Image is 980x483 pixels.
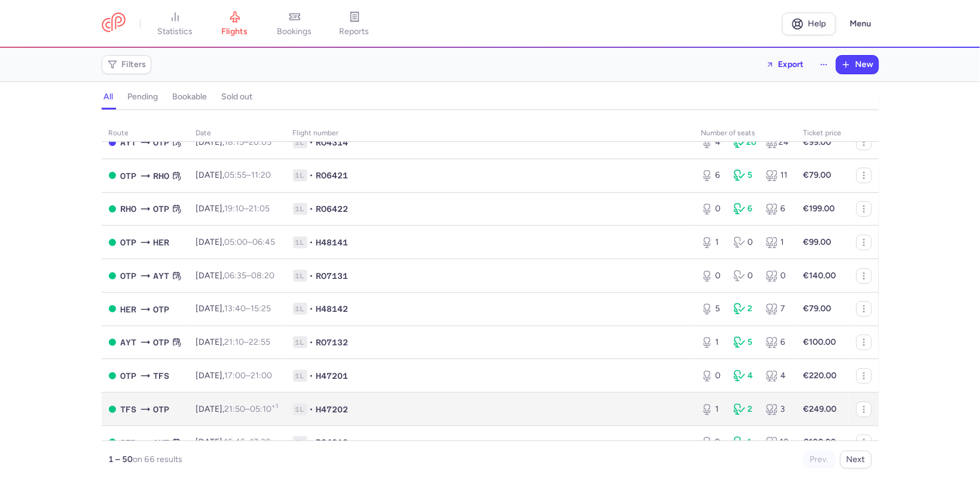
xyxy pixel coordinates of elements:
[277,26,312,37] span: bookings
[128,92,158,102] h4: pending
[133,454,183,464] span: on 66 results
[249,337,271,347] time: 22:55
[694,124,796,142] th: number of seats
[734,203,756,215] div: 6
[225,437,246,447] time: 15:45
[154,436,170,449] span: AYT
[286,124,694,142] th: Flight number
[222,92,253,102] h4: sold out
[316,136,349,148] span: RO4314
[154,136,170,149] span: OTP
[310,303,314,315] span: •
[316,270,349,282] span: RO7131
[121,169,137,183] span: OTP
[316,436,349,448] span: RO4313
[196,237,276,247] span: [DATE],
[225,137,272,147] span: –
[310,370,314,382] span: •
[205,11,265,37] a: flights
[701,203,724,215] div: 0
[293,136,307,148] span: 1L
[196,437,271,447] span: [DATE],
[225,170,271,180] span: –
[734,270,756,282] div: 0
[325,11,384,37] a: reports
[766,270,789,282] div: 0
[804,237,832,247] strong: €99.00
[196,203,270,214] span: [DATE],
[701,136,724,148] div: 4
[222,26,248,37] span: flights
[225,404,279,414] span: –
[196,271,275,281] span: [DATE],
[225,303,246,314] time: 13:40
[310,169,314,181] span: •
[102,124,189,142] th: route
[121,136,137,149] span: AYT
[272,402,279,410] sup: +1
[734,136,756,148] div: 20
[225,370,273,381] span: –
[310,270,314,282] span: •
[154,369,170,382] span: TFS
[340,26,370,37] span: reports
[225,137,245,147] time: 18:15
[836,56,878,74] button: New
[225,170,247,180] time: 05:55
[121,369,137,382] span: OTP
[701,236,724,248] div: 1
[154,236,170,249] span: HER
[196,137,272,147] span: [DATE],
[778,60,804,69] span: Export
[173,92,207,102] h4: bookable
[316,203,349,215] span: RO6422
[196,404,279,414] span: [DATE],
[251,437,271,447] time: 17:30
[734,436,756,448] div: 1
[804,337,836,347] strong: €100.00
[196,303,271,314] span: [DATE],
[293,270,307,282] span: 1L
[225,203,245,214] time: 19:10
[316,403,349,415] span: H47202
[225,370,246,381] time: 17:00
[102,13,126,35] a: CitizenPlane red outlined logo
[293,336,307,348] span: 1L
[766,336,789,348] div: 6
[157,26,193,37] span: statistics
[225,271,275,281] span: –
[225,237,276,247] span: –
[251,370,273,381] time: 21:00
[121,202,137,215] span: RHO
[734,236,756,248] div: 0
[804,137,832,147] strong: €99.00
[196,170,271,180] span: [DATE],
[121,403,137,416] span: TFS
[293,403,307,415] span: 1L
[102,56,151,74] button: Filters
[701,303,724,315] div: 5
[843,13,879,35] button: Menu
[154,336,170,349] span: OTP
[766,236,789,248] div: 1
[225,203,270,214] span: –
[225,437,271,447] span: –
[252,170,271,180] time: 11:20
[225,337,245,347] time: 21:10
[796,124,849,142] th: Ticket price
[766,169,789,181] div: 11
[249,203,270,214] time: 21:05
[310,336,314,348] span: •
[293,169,307,181] span: 1L
[734,403,756,415] div: 2
[766,303,789,315] div: 7
[701,403,724,415] div: 1
[109,454,133,464] strong: 1 – 50
[782,13,836,35] a: Help
[804,437,836,447] strong: €100.00
[840,451,872,469] button: Next
[121,269,137,282] span: OTP
[766,370,789,382] div: 4
[316,303,349,315] span: H48142
[734,169,756,181] div: 5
